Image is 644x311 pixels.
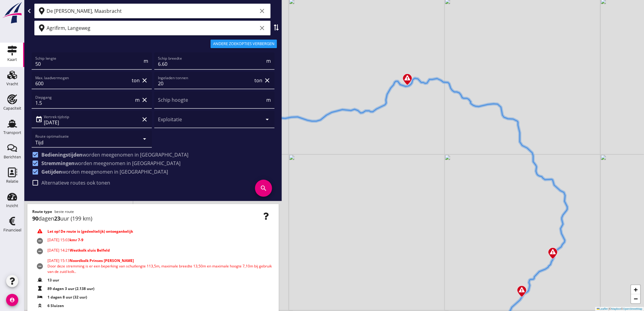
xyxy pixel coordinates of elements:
[54,215,60,222] strong: 23
[631,294,640,303] a: Zoom out
[70,258,134,263] strong: Noordkolk Prinses [PERSON_NAME]
[36,237,44,245] i: remove_circle
[595,307,644,311] div: © ©
[35,98,134,108] input: Diepgang
[35,59,142,69] input: Schip lengte
[36,258,44,274] i: remove_circle
[32,215,38,222] strong: 90
[141,116,148,123] i: clear
[7,58,17,62] div: Kaart
[47,286,94,292] span: 89 dagen 3 uur (2.138 uur)
[35,140,44,145] div: Tijd
[70,248,110,253] strong: Westkolk sluis Belfeld
[131,77,140,84] div: ton
[255,180,272,197] i: search
[54,209,74,214] span: beste route
[3,228,21,232] div: Financieel
[631,285,640,294] a: Zoom in
[47,229,133,234] strong: Let op! De route is (gedeeltelijk) ontoegankelijk
[32,209,52,214] strong: Route type
[32,214,274,223] div: dagen uur (199 km)
[70,237,83,242] strong: kmr 7-9
[597,307,608,310] a: Leaflet
[258,24,266,32] i: clear
[264,77,271,84] i: clear
[35,116,43,123] i: event
[6,82,18,86] div: Vracht
[41,180,110,186] label: Alternatieve routes ook tonen
[609,307,609,310] span: |
[47,263,274,274] div: Door deze stremming is er een beperking van schutlengte 113,5m, maximale breedte 13,50m en maxima...
[6,204,18,208] div: Inzicht
[41,160,75,167] strong: Stremmingen
[548,247,558,260] img: Marker
[158,79,253,88] input: Ingeladen tonnen
[41,152,188,158] span: worden meegenomen in [GEOGRAPHIC_DATA]
[213,41,275,47] div: Andere zoekopties verbergen
[44,118,140,127] input: Vertrek tijdstip
[258,7,266,15] i: clear
[134,96,140,104] div: m
[1,2,23,24] img: logo-small.a267ee39.svg
[634,286,638,293] span: +
[253,77,262,84] div: ton
[516,285,527,298] img: Marker
[41,169,168,175] span: worden meegenomen in [GEOGRAPHIC_DATA]
[3,131,21,135] div: Transport
[35,79,131,88] input: Max. laadvermogen
[47,23,257,33] input: Bestemming
[211,40,277,48] button: Andere zoekopties verbergen
[6,179,18,183] div: Relatie
[47,303,64,309] span: 6 Sluizen
[623,307,642,310] a: OpenStreetMap
[4,155,21,159] div: Berichten
[158,98,265,108] input: Schip hoogte
[47,277,59,283] span: 13 uur
[141,96,148,104] i: clear
[47,237,83,245] span: [DATE] 15:03
[611,307,621,310] a: Mapbox
[3,106,21,110] div: Capaciteit
[158,59,265,69] input: Schip breedte
[6,294,18,306] i: account_circle
[47,258,274,274] span: [DATE] 15:13
[142,57,148,65] div: m
[41,160,180,166] span: worden meegenomen in [GEOGRAPHIC_DATA]
[265,57,271,65] div: m
[402,73,413,86] img: Marker
[141,135,148,143] i: arrow_drop_down
[41,168,62,175] strong: Getijden
[141,77,148,84] i: clear
[47,6,257,16] input: Vertrekpunt
[47,295,87,300] span: 1 dagen 8 uur (32 uur)
[41,151,82,158] strong: Bedieningstijden
[634,295,638,302] span: −
[36,248,44,255] i: remove_circle
[264,116,271,123] i: arrow_drop_down
[47,248,110,255] span: [DATE] 14:21
[265,96,271,104] div: m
